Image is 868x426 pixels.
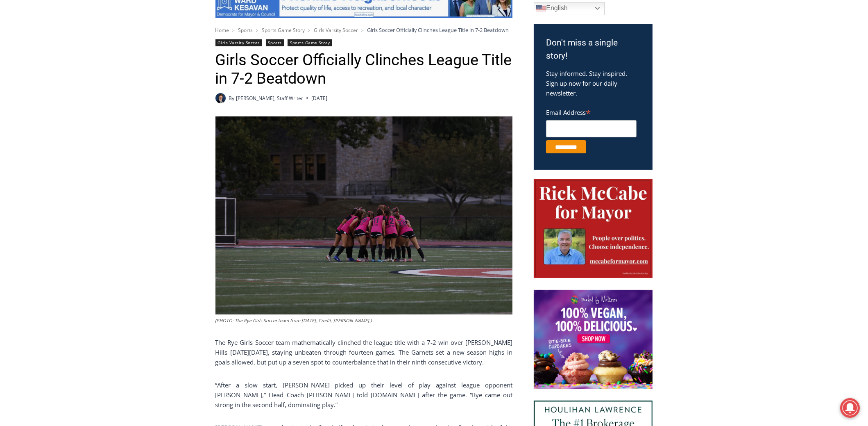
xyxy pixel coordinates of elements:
[266,39,284,46] a: Sports
[288,39,332,46] a: Sports Game Story
[215,380,512,410] p: “After a slow start, [PERSON_NAME] picked up their level of play against league opponent [PERSON_...
[534,179,653,278] img: McCabe for Mayor
[215,317,512,324] figcaption: (PHOTO: The Rye Girls Soccer team from [DATE]. Credit: [PERSON_NAME].)
[311,94,327,102] time: [DATE]
[215,337,512,367] p: The Rye Girls Soccer team mathematically clinched the league title with a 7-2 win over [PERSON_NA...
[256,27,259,33] span: >
[314,27,358,34] a: Girls Varsity Soccer
[546,36,640,62] h3: Don't miss a single story!
[215,27,229,34] a: Home
[215,51,512,88] h1: Girls Soccer Officially Clinches League Title in 7-2 Beatdown
[215,26,512,34] nav: Breadcrumbs
[546,68,640,98] p: Stay informed. Stay inspired. Sign up now for our daily newsletter.
[215,93,226,103] a: Author image
[229,94,235,102] span: By
[308,27,311,33] span: >
[207,0,387,80] div: "[PERSON_NAME] and I covered the [DATE] Parade, which was a really eye opening experience as I ha...
[215,39,263,46] a: Girls Varsity Soccer
[262,27,305,34] a: Sports Game Story
[214,82,380,100] span: Intern @ [DOMAIN_NAME]
[534,290,653,389] img: Baked by Melissa
[197,80,397,102] a: Intern @ [DOMAIN_NAME]
[546,104,637,119] label: Email Address
[238,27,253,34] a: Sports
[215,116,512,315] img: (PHOTO: The Rye Girls Soccer team from October 7, 2025. Credit: Alvar Lee.)
[367,26,509,34] span: Girls Soccer Officially Clinches League Title in 7-2 Beatdown
[534,2,605,15] a: English
[536,4,546,14] img: en
[362,27,364,33] span: >
[215,93,226,103] img: Charlie Morris headshot PROFESSIONAL HEADSHOT
[236,95,303,102] a: [PERSON_NAME], Staff Writer
[233,27,235,33] span: >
